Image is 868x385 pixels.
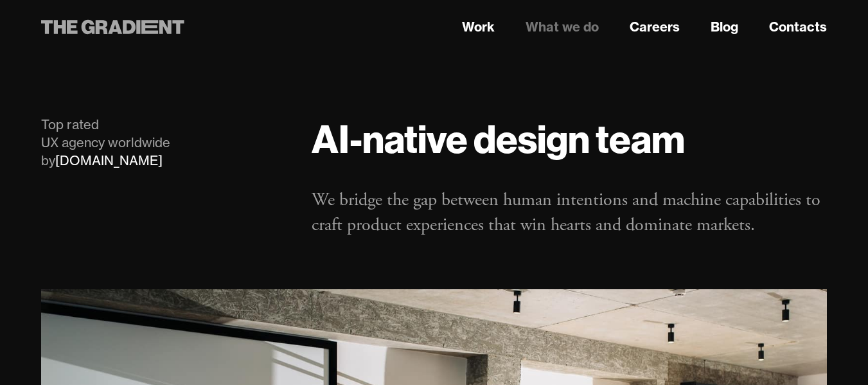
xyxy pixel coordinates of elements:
[630,17,680,37] a: Careers
[526,17,599,37] a: What we do
[55,152,163,168] a: [DOMAIN_NAME]
[711,17,738,37] a: Blog
[312,116,827,162] h1: AI-native design team
[769,17,827,37] a: Contacts
[41,116,286,170] div: Top rated UX agency worldwide by
[312,188,827,238] p: We bridge the gap between human intentions and machine capabilities to craft product experiences ...
[462,17,495,37] a: Work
